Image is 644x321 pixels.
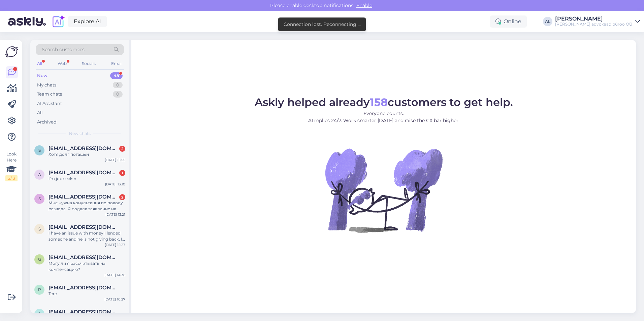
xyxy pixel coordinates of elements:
[104,273,125,278] div: [DATE] 14:36
[555,22,633,27] div: [PERSON_NAME] advokaadibüroo OÜ
[69,131,91,137] span: New chats
[49,309,119,315] span: Annathompsonmail@gmail.com
[49,230,125,242] div: I have an issue with money I lended someone and he is not giving back, I have some documents but ...
[5,45,18,58] img: Askly Logo
[49,194,119,200] span: silandina@gmail.com
[5,151,18,181] div: Look Here
[255,110,513,124] p: Everyone counts. AI replies 24/7. Work smarter [DATE] and raise the CX bar higher.
[49,151,125,157] div: Хотя долг погашен
[56,59,68,68] div: Web
[37,82,56,88] div: My chats
[38,287,41,292] span: P
[555,16,633,22] div: [PERSON_NAME]
[113,82,123,88] div: 0
[37,72,47,79] div: New
[49,200,125,212] div: Мне нужна конультация по поводу развода. Я подала заявление на развод в регистре народонаселения,...
[49,285,119,291] span: Piretjuuremaa@gmail.com
[38,172,41,177] span: a
[49,170,119,176] span: arifulislam301991@gmai.com
[42,46,85,53] span: Search customers
[105,157,125,163] div: [DATE] 15:55
[543,17,552,26] div: AL
[49,260,125,273] div: Могу ли я рассчитывать на компенсацию?
[370,96,388,109] b: 158
[105,242,125,247] div: [DATE] 15:27
[354,2,374,8] span: Enable
[5,175,18,181] div: 2 / 3
[323,130,444,251] img: No Chat active
[37,91,62,98] div: Team chats
[255,96,513,109] span: Askly helped already customers to get help.
[119,146,125,152] div: 2
[110,72,123,79] div: 45
[37,109,43,116] div: All
[284,21,361,28] div: Connection lost. Reconnecting ...
[80,59,97,68] div: Socials
[38,226,41,231] span: s
[555,16,640,27] a: [PERSON_NAME][PERSON_NAME] advokaadibüroo OÜ
[49,176,125,182] div: I'm job seeker
[105,212,125,217] div: [DATE] 13:21
[37,119,57,126] div: Archived
[104,297,125,302] div: [DATE] 10:27
[49,254,119,260] span: gsm5545@mail.ru
[49,224,119,230] span: saptadwipamudi@gmail.com
[49,145,119,151] span: Svetlanka.karpova.79@list.ru
[105,182,125,187] div: [DATE] 13:10
[37,100,62,107] div: AI Assistant
[490,15,527,28] div: Online
[38,148,41,153] span: S
[113,91,123,98] div: 0
[68,16,107,27] a: Explore AI
[119,170,125,176] div: 1
[110,59,124,68] div: Email
[38,311,41,316] span: A
[38,196,41,201] span: s
[38,257,41,262] span: g
[49,291,125,297] div: Tere
[119,194,125,200] div: 2
[51,14,65,29] img: explore-ai
[36,59,43,68] div: All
